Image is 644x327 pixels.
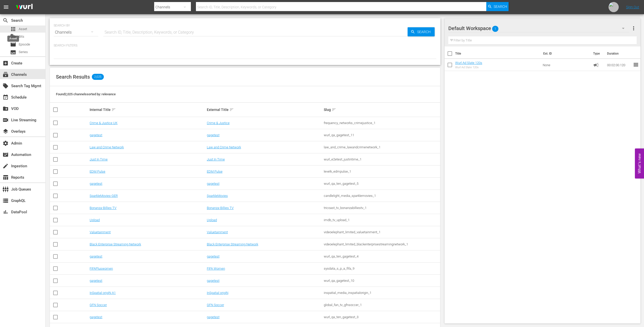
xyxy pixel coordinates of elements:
span: Live Streaming [3,117,9,123]
a: Valuetainment [90,230,111,234]
span: Automation [3,152,9,158]
span: 1 [492,24,498,34]
span: Series [19,50,28,55]
a: FIFA Women [207,267,225,270]
a: Valuetainment [207,230,228,234]
div: sysdata_s_p_a_fifa_9 [324,267,439,270]
div: imdb_tv_upload_1 [324,218,439,222]
div: Default Workspace [448,21,629,35]
a: Black Enterprise Streaming Network [207,242,258,246]
span: Episode [10,41,16,48]
a: Sign Out [626,5,639,9]
div: Wurl Ad Slate 120s [455,66,482,69]
span: Search Results [56,74,90,80]
div: videoelephant_limited_valuetainment_1 [324,230,439,234]
th: Ext. ID [540,46,590,61]
span: apps [10,26,16,32]
span: Ingestion [3,163,9,169]
span: Found 2,025 channels sorted by: relevance [56,92,116,96]
a: Upload [90,218,100,222]
a: InSpatial origIN [207,291,228,295]
span: Ad [593,62,599,68]
td: None [541,59,591,71]
a: Bonanza-Billies TV [207,206,234,210]
td: 00:02:00.120 [605,59,633,71]
div: tricoast_tv_bonanzabilliestv_1 [324,206,439,210]
div: frequency_networks_crimejustice_1 [324,121,439,125]
span: Search Tag Mgmt [3,83,9,89]
span: Search [415,27,435,36]
span: reorder [633,62,639,68]
th: Title [455,46,540,61]
a: Wurl Ad Slate 120s [455,61,482,65]
a: Black Enterprise Streaming Network [90,242,141,246]
a: Bonanza-Billies TV [90,206,116,210]
div: wurl_qa_gagetest_10 [324,279,439,283]
span: Schedule [3,94,9,100]
a: gagetest [207,315,219,319]
div: Slug [324,107,439,113]
div: videoelephant_limited_blackenterprisestreamingnetwork_1 [324,242,439,246]
a: gagetest [90,315,102,319]
span: Search [3,17,9,24]
div: global_fan_tv_gfnsoccer_1 [324,303,439,307]
a: EDM Pulse [207,170,223,173]
div: Channels [54,25,98,39]
button: more_vert [631,22,637,34]
a: Upload [207,218,217,222]
span: menu [3,4,9,10]
a: gagetest [207,254,219,258]
div: inspatial_media_inspatialorigin_1 [324,291,439,295]
div: wurl_qa_gagetest_11 [324,133,439,137]
th: Duration [604,46,634,61]
span: VOD [3,106,9,112]
a: gagetest [90,279,102,283]
button: Search [486,2,509,11]
button: Open Feedback Widget [635,149,644,179]
span: Job Queues [3,186,9,192]
span: 2,025 [92,74,104,80]
th: Type [590,46,604,61]
img: url [609,2,619,12]
span: Bits [19,34,24,39]
div: wurl_qa_ten_gagetest_4 [324,254,439,258]
div: wurl_qa_ten_gagetest_5 [324,182,439,185]
a: GFN Soccer [207,303,224,307]
span: Series [10,49,16,55]
span: sort [332,107,336,112]
div: law_and_crime_lawandcrimenetwork_1 [324,145,439,149]
span: sort [111,107,116,112]
a: gagetest [90,133,102,137]
span: more_vert [631,25,637,31]
a: gagetest [90,182,102,185]
span: GraphQL [3,198,9,204]
img: ans4CAIJ8jUAAAAAAAAAAAAAAAAAAAAAAAAgQb4GAAAAAAAAAAAAAAAAAAAAAAAAJMjXAAAAAAAAAAAAAAAAAAAAAAAAgAT5G... [12,1,36,13]
a: gagetest [90,254,102,258]
span: Overlays [3,128,9,134]
span: Create [3,60,9,66]
div: wurl_e2etest_justintime_1 [324,157,439,161]
a: SparkleMovies-GER [90,194,118,198]
a: Just In Time [90,157,108,161]
span: Asset [19,27,27,32]
div: Internal Title [90,107,205,113]
a: GFN Soccer [90,303,107,307]
span: Channels [3,72,9,78]
a: Law and Crime Network [90,145,124,149]
span: Search [494,2,507,11]
a: gagetest [207,133,219,137]
a: EDM Pulse [90,170,105,173]
div: wurl_qa_ten_gagetest_3 [324,315,439,319]
a: gagetest [207,182,219,185]
a: Law and Crime Network [207,145,241,149]
span: sort [229,107,234,112]
a: FIFAPluswomen [90,267,113,270]
div: levelk_edmpulse_1 [324,170,439,173]
span: Reports [3,174,9,180]
div: Bits [10,34,16,40]
a: SparkleMovies [207,194,228,198]
a: Crime & Justice UK [90,121,117,125]
button: Search [408,27,435,36]
div: candlelight_media_sparklemovies_1 [324,194,439,198]
a: InSpatial origIN A1 [90,291,116,295]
